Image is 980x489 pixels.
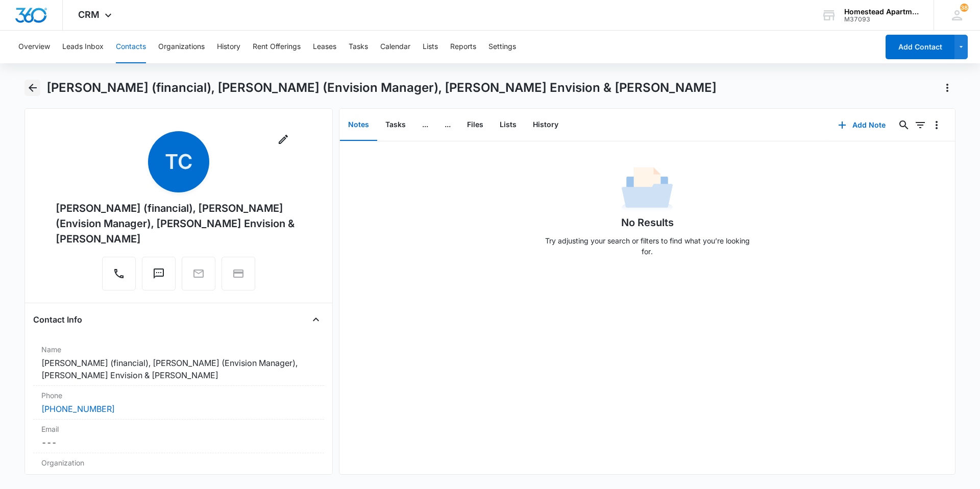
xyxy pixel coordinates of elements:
button: History [525,109,567,141]
dd: --- [41,436,316,449]
button: Add Contact [886,35,954,59]
img: No Data [622,164,673,215]
div: notifications count [960,4,968,12]
button: Filters [912,117,928,133]
button: ... [414,109,436,141]
div: account name [844,8,919,16]
div: account id [844,16,919,23]
button: Contacts [116,31,146,63]
p: Try adjusting your search or filters to find what you’re looking for. [540,235,754,257]
button: Actions [939,80,955,96]
button: History [217,31,240,63]
label: Phone [41,390,316,401]
button: Calendar [380,31,410,63]
button: Overflow Menu [928,117,945,133]
button: Organizations [158,31,205,63]
button: Search... [896,117,912,133]
label: Name [41,344,316,355]
a: Text [142,273,176,281]
button: Reports [450,31,476,63]
span: 38 [960,4,968,12]
div: Phone[PHONE_NUMBER] [33,386,324,420]
a: Call [102,273,136,281]
button: Text [142,257,176,290]
button: Settings [488,31,516,63]
button: Leases [313,31,336,63]
button: Tasks [349,31,368,63]
h1: No Results [621,215,674,230]
label: Email [41,424,316,434]
div: Name[PERSON_NAME] (financial), [PERSON_NAME] (Envision Manager), [PERSON_NAME] Envision & [PERSON... [33,340,324,386]
button: Call [102,257,136,290]
button: Notes [340,109,377,141]
h1: [PERSON_NAME] (financial), [PERSON_NAME] (Envision Manager), [PERSON_NAME] Envision & [PERSON_NAME] [46,80,717,95]
button: Close [308,311,324,328]
dd: [PERSON_NAME] (financial), [PERSON_NAME] (Envision Manager), [PERSON_NAME] Envision & [PERSON_NAME] [41,357,316,381]
h4: Contact Info [33,313,82,326]
span: TC [148,131,209,192]
button: Leads Inbox [62,31,104,63]
button: Back [24,80,40,96]
div: Organization--- [33,453,324,486]
button: Add Note [828,113,896,137]
button: Lists [492,109,525,141]
button: Rent Offerings [253,31,301,63]
button: ... [436,109,459,141]
button: Lists [423,31,438,63]
div: [PERSON_NAME] (financial), [PERSON_NAME] (Envision Manager), [PERSON_NAME] Envision & [PERSON_NAME] [56,201,302,247]
button: Overview [18,31,50,63]
span: CRM [78,9,100,20]
label: Organization [41,457,316,468]
dd: --- [41,470,316,482]
div: Email--- [33,420,324,453]
button: Tasks [377,109,414,141]
button: Files [459,109,492,141]
a: [PHONE_NUMBER] [41,403,115,415]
